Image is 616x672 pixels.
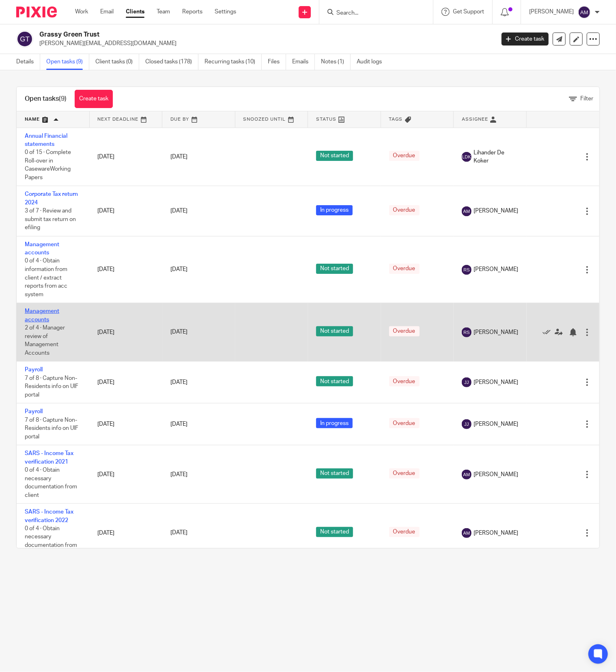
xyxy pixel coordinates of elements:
a: Management accounts [25,308,59,322]
td: [DATE] [90,403,163,445]
td: [DATE] [90,445,163,504]
img: Pixie [16,7,57,17]
span: Not started [316,326,353,336]
a: Files [268,54,286,70]
span: 0 of 4 · Obtain necessary documentation from client [25,467,77,498]
a: Corporate Tax return 2024 [25,191,78,205]
td: [DATE] [90,128,163,186]
span: In progress [316,418,353,428]
a: Management accounts [25,242,59,256]
td: [DATE] [90,186,163,236]
span: [DATE] [170,530,187,536]
span: 2 of 4 · Manager review of Management Accounts [25,325,65,356]
span: Overdue [389,264,420,274]
span: [PERSON_NAME] [474,328,518,336]
a: Team [157,8,170,16]
span: Not started [316,264,353,274]
span: [DATE] [170,154,187,160]
img: svg%3E [462,206,472,216]
td: [DATE] [90,303,163,362]
a: Recurring tasks (10) [205,54,262,70]
a: Create task [75,90,113,108]
span: 0 of 4 · Obtain information from client / extract reports from acc system [25,258,67,297]
span: 0 of 4 · Obtain necessary documentation from client [25,526,77,557]
a: Create task [502,33,549,46]
span: 3 of 7 · Review and submit tax return on efiling [25,208,76,230]
img: svg%3E [462,152,472,162]
span: (9) [59,95,67,102]
td: [DATE] [90,362,163,403]
a: Open tasks (9) [46,54,89,70]
a: Mark as done [543,328,555,336]
span: [PERSON_NAME] [474,378,518,386]
span: [PERSON_NAME] [474,470,518,479]
span: Overdue [389,205,420,215]
a: Reports [182,8,202,16]
p: [PERSON_NAME] [529,8,574,16]
span: Get Support [453,9,484,15]
a: Annual Financial statements [25,133,67,147]
p: [PERSON_NAME][EMAIL_ADDRESS][DOMAIN_NAME] [39,39,489,48]
img: svg%3E [578,6,591,19]
span: Not started [316,376,353,386]
span: [DATE] [170,208,187,214]
input: Search [336,10,409,17]
span: [PERSON_NAME] [474,265,518,273]
a: Details [16,54,40,70]
span: Overdue [389,418,420,428]
a: SARS - Income Tax verification 2022 [25,509,73,523]
span: 0 of 15 · Complete Roll-over in CasewareWorking Papers [25,150,71,180]
img: svg%3E [462,265,472,275]
span: In progress [316,205,353,215]
span: 7 of 8 · Capture Non-Residents info on UIF portal [25,417,78,440]
span: Overdue [389,527,420,537]
a: Email [100,8,114,16]
span: Not started [316,527,353,537]
span: 7 of 8 · Capture Non-Residents info on UIF portal [25,375,78,398]
span: [DATE] [170,421,187,427]
span: Overdue [389,151,420,161]
a: SARS - Income Tax verification 2021 [25,451,73,464]
a: Payroll [25,409,43,414]
span: Overdue [389,376,420,386]
span: Not started [316,468,353,479]
span: Filter [580,96,593,102]
a: Settings [215,8,236,16]
span: Overdue [389,468,420,479]
span: [PERSON_NAME] [474,420,518,428]
span: Tags [389,117,403,121]
h1: Open tasks [25,95,67,103]
a: Payroll [25,367,43,373]
a: Audit logs [357,54,388,70]
td: [DATE] [90,236,163,303]
td: [DATE] [90,504,163,562]
span: [PERSON_NAME] [474,207,518,215]
span: [DATE] [170,379,187,385]
span: Not started [316,151,353,161]
a: Closed tasks (178) [145,54,198,70]
span: Overdue [389,326,420,336]
a: Work [75,8,88,16]
img: svg%3E [462,470,472,479]
h2: Grassy Green Trust [39,30,399,39]
a: Notes (1) [321,54,351,70]
a: Emails [292,54,315,70]
span: Lihander De Koker [474,149,519,165]
img: svg%3E [16,30,33,48]
img: svg%3E [462,419,472,429]
img: svg%3E [462,377,472,387]
img: svg%3E [462,327,472,337]
span: Snoozed Until [243,117,286,121]
a: Client tasks (0) [95,54,139,70]
span: Status [316,117,336,121]
span: [PERSON_NAME] [474,529,518,537]
img: svg%3E [462,528,472,538]
a: Clients [126,8,144,16]
span: [DATE] [170,267,187,272]
span: [DATE] [170,472,187,477]
span: [DATE] [170,329,187,335]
